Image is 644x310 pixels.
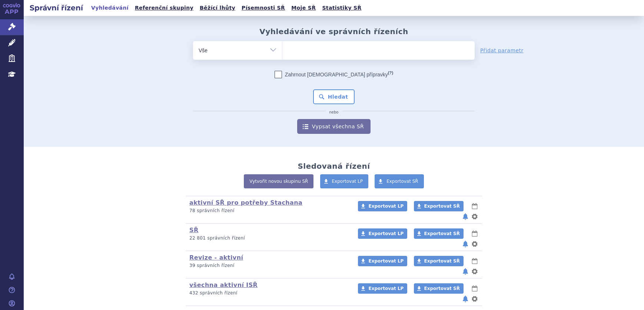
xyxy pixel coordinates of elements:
[368,286,404,291] span: Exportovat LP
[471,202,478,211] button: lhůty
[424,286,460,291] span: Exportovat SŘ
[189,235,348,241] p: 22 801 správních řízení
[462,267,469,276] button: notifikace
[320,3,364,13] a: Statistiky SŘ
[189,199,302,206] a: aktivní SŘ pro potřeby Stachana
[414,228,464,239] a: Exportovat SŘ
[471,294,478,303] button: nastavení
[358,283,407,294] a: Exportovat LP
[424,231,460,236] span: Exportovat SŘ
[414,201,464,211] a: Exportovat SŘ
[462,294,469,303] button: notifikace
[368,231,404,236] span: Exportovat LP
[358,228,407,239] a: Exportovat LP
[289,3,318,13] a: Moje SŘ
[471,257,478,266] button: lhůty
[189,254,243,261] a: Revize - aktivní
[386,179,418,184] span: Exportovat SŘ
[197,3,238,13] a: Běžící lhůty
[462,212,469,221] button: notifikace
[471,267,478,276] button: nastavení
[462,240,469,248] button: notifikace
[189,290,348,296] p: 432 správních řízení
[133,3,196,13] a: Referenční skupiny
[471,212,478,221] button: nastavení
[297,119,371,134] a: Vypsat všechna SŘ
[424,204,460,209] span: Exportovat SŘ
[298,162,370,171] h2: Sledovaná řízení
[368,258,404,264] span: Exportovat LP
[189,208,348,214] p: 78 správních řízení
[259,27,408,36] h2: Vyhledávání ve správních řízeních
[375,174,424,188] a: Exportovat SŘ
[189,227,199,234] a: SŘ
[424,258,460,264] span: Exportovat SŘ
[471,240,478,248] button: nastavení
[332,179,363,184] span: Exportovat LP
[414,283,464,294] a: Exportovat SŘ
[244,174,313,188] a: Vytvořit novou skupinu SŘ
[326,110,342,115] i: nebo
[471,229,478,238] button: lhůty
[358,256,407,266] a: Exportovat LP
[480,47,524,54] a: Přidat parametr
[368,204,404,209] span: Exportovat LP
[189,281,258,288] a: všechna aktivní ISŘ
[189,263,348,269] p: 39 správních řízení
[89,3,131,13] a: Vyhledávání
[320,174,369,188] a: Exportovat LP
[275,71,393,78] label: Zahrnout [DEMOGRAPHIC_DATA] přípravky
[313,89,355,104] button: Hledat
[414,256,464,266] a: Exportovat SŘ
[358,201,407,211] a: Exportovat LP
[388,70,393,75] abbr: (?)
[471,284,478,293] button: lhůty
[239,3,287,13] a: Písemnosti SŘ
[24,3,89,13] h2: Správní řízení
